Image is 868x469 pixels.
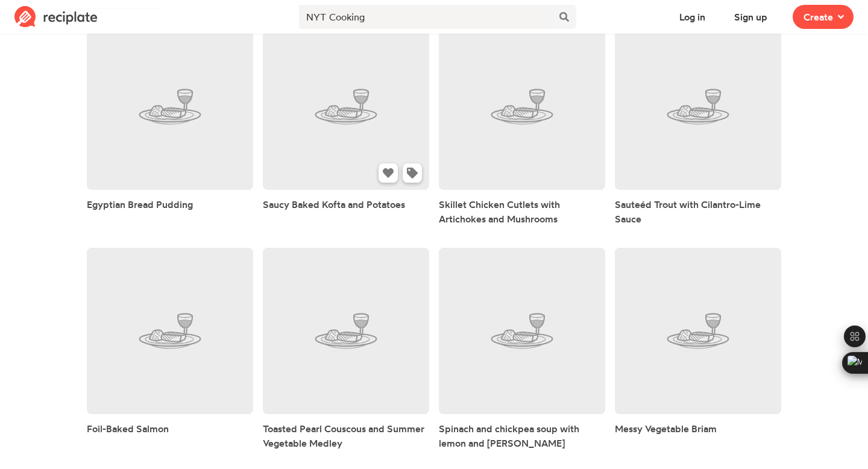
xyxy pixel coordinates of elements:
button: Sign up [723,5,778,29]
span: Foil-Baked Salmon [87,423,169,435]
button: Log in [668,5,716,29]
span: Messy Vegetable Briam [615,423,717,435]
a: Skillet Chicken Cutlets with Artichokes and Mushrooms [439,197,605,226]
a: Messy Vegetable Briam [615,421,717,436]
a: Toasted Pearl Couscous and Summer Vegetable Medley [263,421,429,450]
span: Sauteéd Trout with Cilantro-Lime Sauce [615,198,761,225]
span: Spinach and chickpea soup with lemon and [PERSON_NAME] [439,423,579,449]
span: Saucy Baked Kofta and Potatoes [263,198,405,210]
input: Search [299,5,552,29]
a: Saucy Baked Kofta and Potatoes [263,197,405,212]
a: Spinach and chickpea soup with lemon and [PERSON_NAME] [439,421,605,450]
button: Create [793,5,854,29]
span: Egyptian Bread Pudding [87,198,193,210]
img: Reciplate [14,6,98,28]
span: Skillet Chicken Cutlets with Artichokes and Mushrooms [439,198,560,225]
a: Egyptian Bread Pudding [87,197,193,212]
a: Sauteéd Trout with Cilantro-Lime Sauce [615,197,781,226]
span: Toasted Pearl Couscous and Summer Vegetable Medley [263,423,424,449]
a: Foil-Baked Salmon [87,421,169,436]
span: Create [804,10,833,24]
